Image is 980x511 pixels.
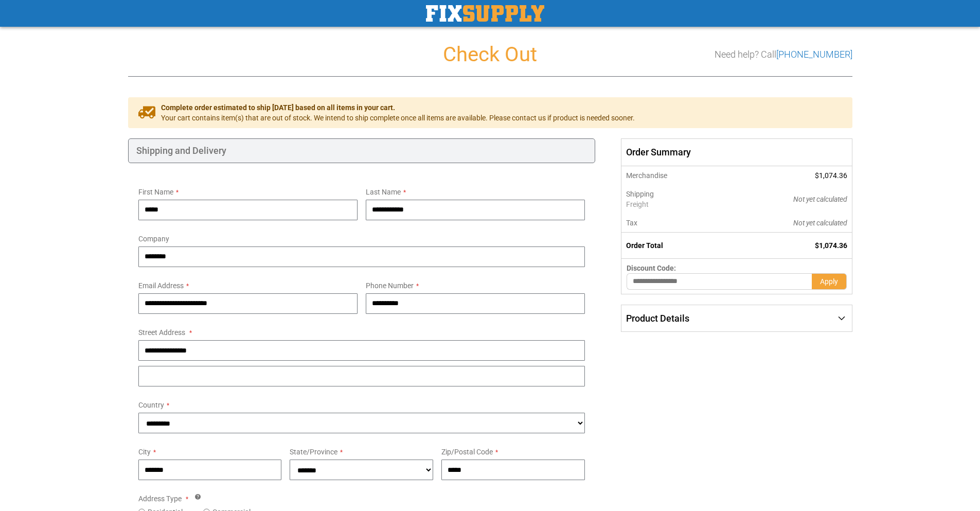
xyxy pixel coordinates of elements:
[426,5,544,22] img: Fix Industrial Supply
[138,495,182,503] span: Address Type
[626,313,689,324] span: Product Details
[626,190,654,198] span: Shipping
[621,138,852,166] span: Order Summary
[627,264,676,272] span: Discount Code:
[138,235,169,243] span: Company
[812,273,847,290] button: Apply
[715,49,852,60] h3: Need help? Call
[426,5,544,22] a: store logo
[161,113,635,123] span: Your cart contains item(s) that are out of stock. We intend to ship complete once all items are a...
[290,448,337,456] span: State/Province
[815,241,847,250] span: $1,074.36
[820,277,838,286] span: Apply
[626,199,719,209] span: Freight
[815,171,847,180] span: $1,074.36
[138,401,164,409] span: Country
[441,448,493,456] span: Zip/Postal Code
[138,188,173,196] span: First Name
[793,219,847,227] span: Not yet calculated
[626,241,663,250] strong: Order Total
[138,328,185,337] span: Street Address
[138,281,184,290] span: Email Address
[366,281,414,290] span: Phone Number
[793,195,847,203] span: Not yet calculated
[776,49,852,60] a: [PHONE_NUMBER]
[161,102,635,113] span: Complete order estimated to ship [DATE] based on all items in your cart.
[138,448,151,456] span: City
[621,166,724,185] th: Merchandise
[621,214,724,233] th: Tax
[128,138,596,163] div: Shipping and Delivery
[128,43,852,66] h1: Check Out
[366,188,401,196] span: Last Name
